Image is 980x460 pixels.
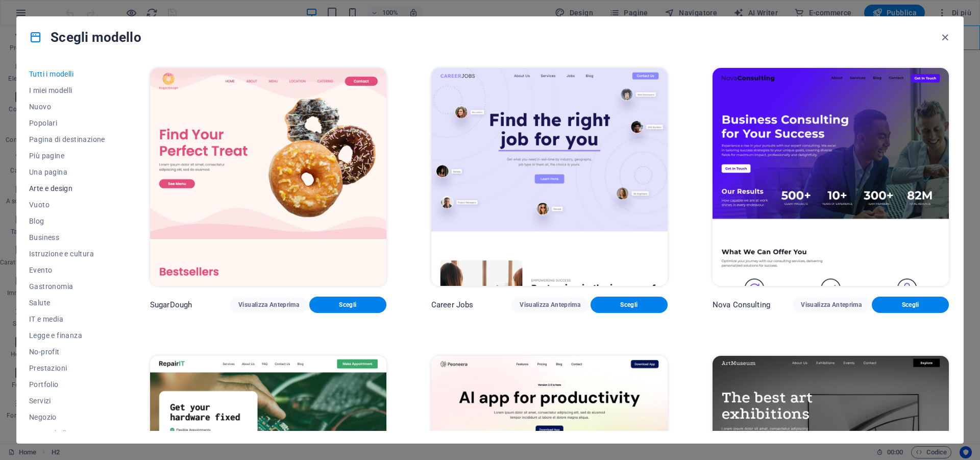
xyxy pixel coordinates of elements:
[29,131,105,148] button: Pagina di destinazione
[29,29,141,45] h4: Scegli modello
[29,425,105,442] button: Sport e bellezza
[230,297,307,313] button: Visualizza Anteprima
[29,70,105,78] span: Tutti i modelli
[317,301,378,309] span: Scegli
[29,82,105,99] button: I miei modelli
[29,180,105,197] button: Arte e design
[29,344,105,360] button: No-profit
[29,164,105,180] button: Una pagina
[29,201,105,209] span: Vuoto
[29,250,105,258] span: Istruzione e cultura
[29,99,105,115] button: Nuovo
[29,327,105,344] button: Legge e finanza
[520,301,580,309] span: Visualizza Anteprima
[29,213,105,229] button: Blog
[29,278,105,295] button: Gastronomia
[29,393,105,409] button: Servizi
[29,86,105,94] span: I miei modelli
[29,413,105,421] span: Negozio
[793,297,870,313] button: Visualizza Anteprima
[431,300,474,310] p: Career Jobs
[29,295,105,311] button: Salute
[29,184,105,192] span: Arte e design
[29,397,105,405] span: Servizi
[29,348,105,356] span: No-profit
[801,301,862,309] span: Visualizza Anteprima
[599,301,659,309] span: Scegli
[713,68,949,286] img: Nova Consulting
[29,331,105,340] span: Legge e finanza
[29,152,105,160] span: Più pagine
[309,297,386,313] button: Scegli
[238,301,299,309] span: Visualizza Anteprima
[29,115,105,131] button: Popolari
[29,299,105,307] span: Salute
[29,262,105,278] button: Evento
[29,168,105,176] span: Una pagina
[29,376,105,393] button: Portfolio
[29,217,105,225] span: Blog
[29,360,105,376] button: Prestazioni
[29,103,105,111] span: Nuovo
[29,148,105,164] button: Più pagine
[431,68,668,286] img: Career Jobs
[29,266,105,274] span: Evento
[29,229,105,246] button: Business
[29,246,105,262] button: Istruzione e cultura
[150,68,386,286] img: SugarDough
[713,300,770,310] p: Nova Consulting
[29,135,105,143] span: Pagina di destinazione
[29,311,105,327] button: IT e media
[880,301,941,309] span: Scegli
[29,409,105,425] button: Negozio
[29,429,105,438] span: Sport e bellezza
[29,197,105,213] button: Vuoto
[29,119,105,127] span: Popolari
[150,300,192,310] p: SugarDough
[872,297,949,313] button: Scegli
[511,297,589,313] button: Visualizza Anteprima
[29,380,105,389] span: Portfolio
[591,297,668,313] button: Scegli
[29,315,105,323] span: IT e media
[29,364,105,372] span: Prestazioni
[29,233,105,241] span: Business
[29,66,105,82] button: Tutti i modelli
[29,282,105,290] span: Gastronomia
